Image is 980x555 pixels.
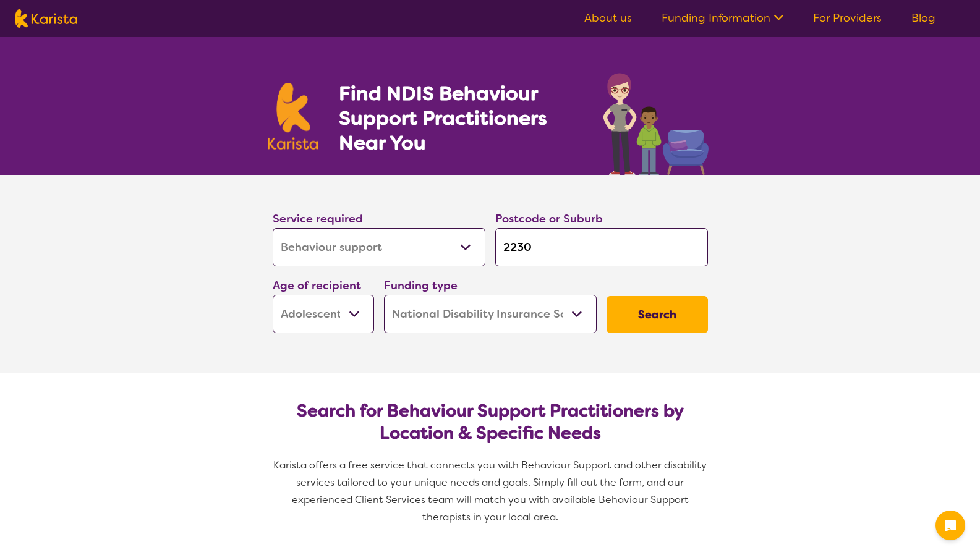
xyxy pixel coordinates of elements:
[607,296,708,333] button: Search
[495,228,708,266] input: Type
[268,457,713,526] p: Karista offers a free service that connects you with Behaviour Support and other disability servi...
[273,278,361,293] label: Age of recipient
[339,81,578,155] h1: Find NDIS Behaviour Support Practitioners Near You
[15,9,77,28] img: Karista logo
[268,83,318,150] img: Karista logo
[911,11,935,25] a: Blog
[273,211,363,226] label: Service required
[600,67,713,175] img: behaviour-support
[283,400,698,444] h2: Search for Behaviour Support Practitioners by Location & Specific Needs
[384,278,458,293] label: Funding type
[662,11,783,25] a: Funding Information
[495,211,603,226] label: Postcode or Suburb
[584,11,632,25] a: About us
[813,11,882,25] a: For Providers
